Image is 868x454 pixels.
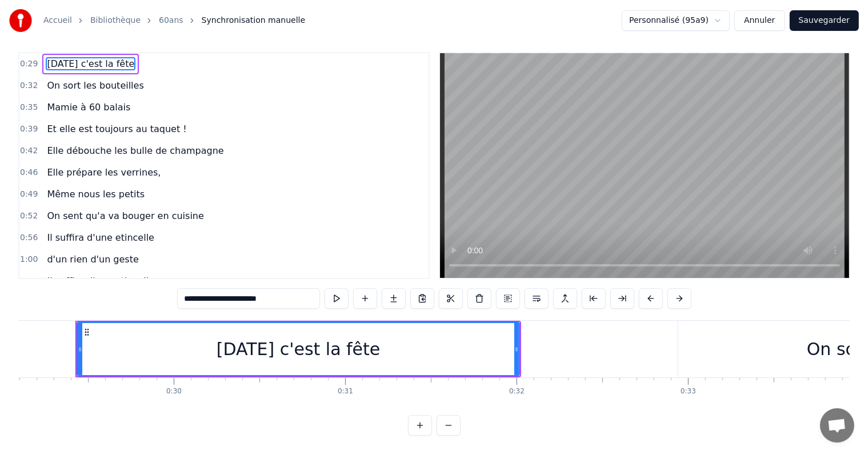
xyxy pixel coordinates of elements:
a: Ouvrir le chat [820,408,854,443]
a: Accueil [43,15,72,26]
span: Mamie à 60 balais [46,101,131,114]
div: [DATE] c'est la fête [217,336,381,362]
div: 0:33 [681,387,696,396]
span: 1:02 [20,276,38,287]
span: 0:46 [20,167,38,178]
span: On sort les bouteilles [46,79,145,92]
span: 0:32 [20,80,38,91]
a: Bibliothèque [90,15,141,26]
span: Et elle est toujours au taquet ! [46,122,187,136]
span: 0:52 [20,210,38,222]
span: Il suffira d'une etincelle [46,231,155,244]
span: Même nous les petits [46,188,146,201]
span: 0:35 [20,102,38,113]
span: 0:56 [20,232,38,244]
button: Sauvegarder [790,10,859,31]
button: Annuler [734,10,785,31]
div: 0:30 [166,387,182,396]
span: 1:00 [20,254,38,265]
img: youka [9,9,32,32]
span: 0:29 [20,58,38,70]
a: 60ans [159,15,183,26]
span: Il suffira d'une etincelle [46,274,155,288]
span: Elle débouche les bulle de champagne [46,144,225,157]
span: 0:49 [20,189,38,200]
span: Synchronisation manuelle [202,15,306,26]
div: 0:32 [509,387,525,396]
span: 0:39 [20,124,38,135]
div: 0:31 [338,387,353,396]
span: On sent qu'a va bouger en cuisine [46,209,205,222]
span: d'un rien d'un geste [46,253,139,266]
span: [DATE] c'est la fête [46,57,135,70]
nav: breadcrumb [43,15,305,26]
span: 0:42 [20,145,38,157]
span: Elle prépare les verrines, [46,166,162,179]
